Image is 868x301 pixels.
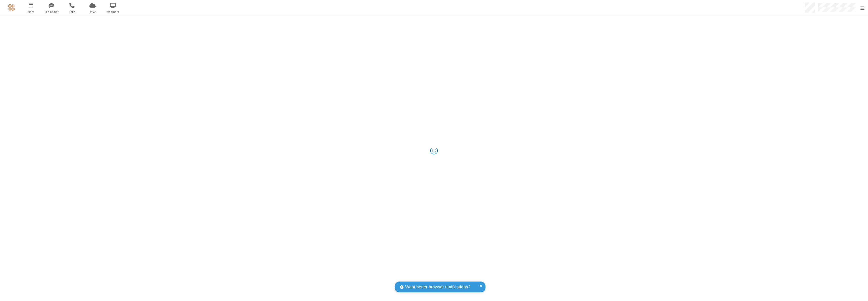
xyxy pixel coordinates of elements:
[103,10,122,14] span: Webinars
[22,10,41,14] span: Meet
[8,4,15,11] img: QA Selenium DO NOT DELETE OR CHANGE
[405,284,470,290] span: Want better browser notifications?
[83,10,102,14] span: Drive
[42,10,61,14] span: Team Chat
[63,10,82,14] span: Calls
